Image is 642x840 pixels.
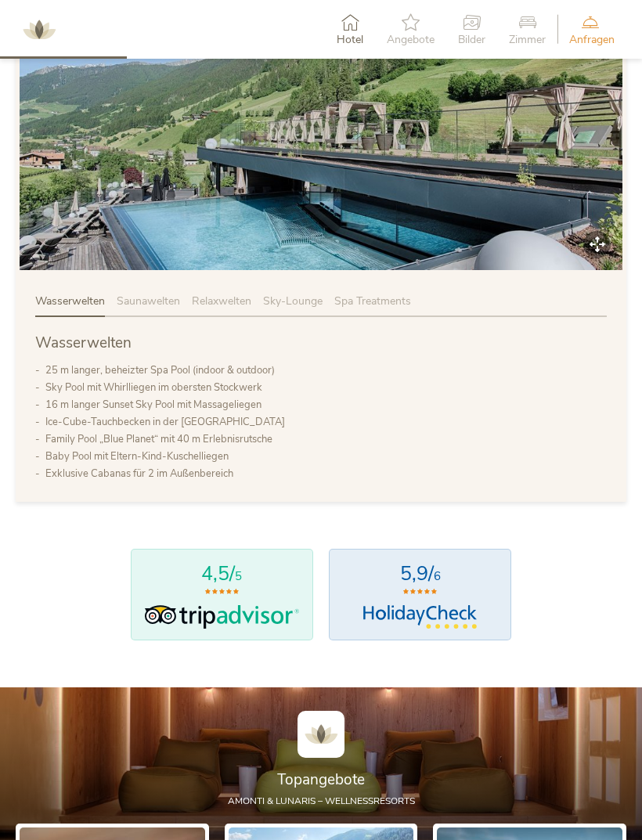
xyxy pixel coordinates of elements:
img: Tripadvisor [142,605,301,629]
span: Zimmer [509,34,546,45]
li: Family Pool „Blue Planet“ mit 40 m Erlebnisrutsche [45,431,607,448]
span: 6 [434,568,441,584]
span: AMONTI & LUNARIS – Wellnessresorts [228,795,415,807]
span: Spa Treatments [334,294,411,308]
span: Angebote [387,34,435,45]
a: AMONTI & LUNARIS Wellnessresort [16,23,63,34]
span: Wasserwelten [35,294,105,308]
span: Saunawelten [117,294,180,308]
li: 16 m langer Sunset Sky Pool mit Massageliegen [45,396,607,413]
li: Ice-Cube-Tauchbecken in der [GEOGRAPHIC_DATA] [45,413,607,431]
a: 4,5/5Tripadvisor [131,549,313,640]
span: Topangebote [277,770,365,790]
span: Bilder [458,34,485,45]
img: HolidayCheck [362,605,478,629]
span: 5,9/ [400,561,434,587]
span: 4,5/ [201,561,235,587]
a: 5,9/6HolidayCheck [329,549,511,640]
span: 5 [235,568,242,584]
img: AMONTI & LUNARIS Wellnessresort [298,711,344,758]
li: Baby Pool mit Eltern-Kind-Kuschelliegen [45,448,607,465]
span: Relaxwelten [192,294,251,308]
li: 25 m langer, beheizter Spa Pool (indoor & outdoor) [45,362,607,379]
img: AMONTI & LUNARIS Wellnessresort [16,6,63,53]
span: Hotel [337,34,363,45]
li: Sky Pool mit Whirlliegen im obersten Stockwerk [45,379,607,396]
span: Wasserwelten [35,333,132,353]
li: Exklusive Cabanas für 2 im Außenbereich [45,465,607,482]
span: Sky-Lounge [263,294,323,308]
span: Anfragen [569,34,615,45]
